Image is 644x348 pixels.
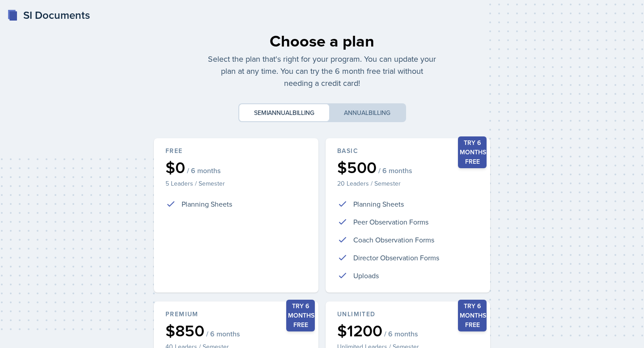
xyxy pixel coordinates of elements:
[337,146,479,156] div: Basic
[337,323,479,339] div: $1200
[208,29,436,53] div: Choose a plan
[286,300,315,331] div: Try 6 months free
[239,104,329,121] button: Semiannualbilling
[384,329,418,338] span: / 6 months
[337,179,479,188] p: 20 Leaders / Semester
[337,159,479,175] div: $500
[337,310,479,319] div: Unlimited
[165,146,307,156] div: Free
[182,199,232,209] p: Planning Sheets
[458,300,487,331] div: Try 6 months free
[165,310,307,319] div: Premium
[353,252,439,263] p: Director Observation Forms
[292,108,314,117] span: billing
[165,323,307,339] div: $850
[353,216,428,227] p: Peer Observation Forms
[329,104,405,121] button: Annualbilling
[369,108,390,117] span: billing
[165,159,307,175] div: $0
[165,179,307,188] p: 5 Leaders / Semester
[353,234,434,245] p: Coach Observation Forms
[208,53,436,89] p: Select the plan that's right for your program. You can update your plan at any time. You can try ...
[378,166,412,175] span: / 6 months
[187,166,220,175] span: / 6 months
[353,199,404,209] p: Planning Sheets
[458,136,487,168] div: Try 6 months free
[353,270,379,281] p: Uploads
[7,7,90,23] a: SI Documents
[206,329,240,338] span: / 6 months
